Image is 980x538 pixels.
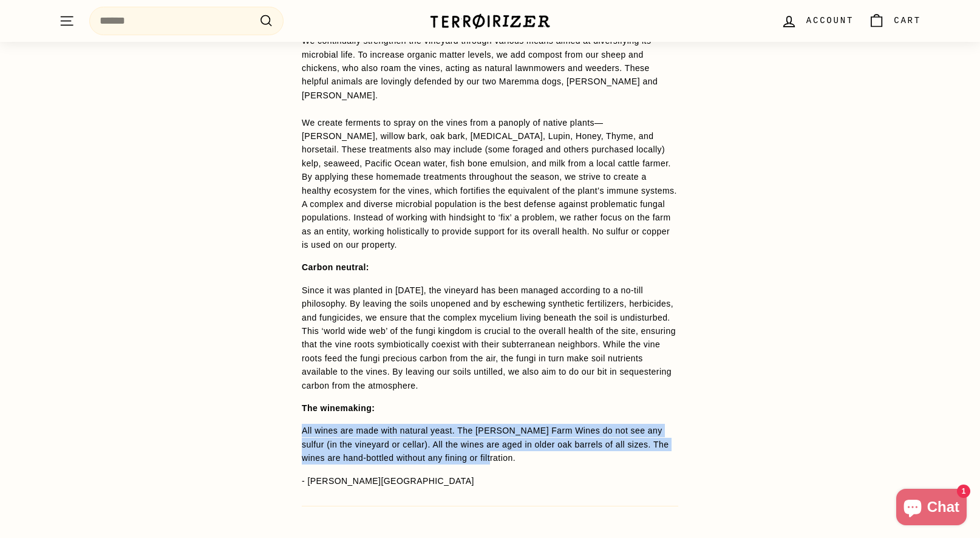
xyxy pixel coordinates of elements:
[302,285,676,390] span: Since it was planted in [DATE], the vineyard has been managed according to a no-till philosophy. ...
[893,489,970,528] inbox-online-store-chat: Shopify online store chat
[302,476,474,486] span: - [PERSON_NAME][GEOGRAPHIC_DATA]
[806,14,854,27] span: Account
[894,14,921,27] span: Cart
[302,426,669,463] span: All wines are made with natural yeast. The [PERSON_NAME] Farm Wines do not see any sulfur (in the...
[302,403,375,413] strong: The winemaking:
[774,3,861,39] a: Account
[302,118,677,250] span: We create ferments to spray on the vines from a panoply of native plants—[PERSON_NAME], willow ba...
[302,36,658,100] span: We continually strengthen the vineyard through various means aimed at diversifying its microbial ...
[302,262,369,272] strong: Carbon neutral:
[861,3,928,39] a: Cart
